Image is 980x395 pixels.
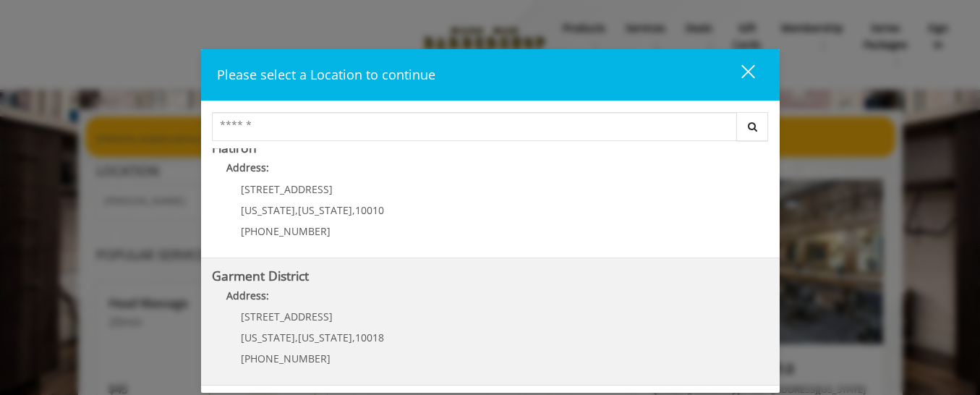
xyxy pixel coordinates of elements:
span: [US_STATE] [241,331,295,344]
span: [US_STATE] [298,203,352,217]
span: [PHONE_NUMBER] [241,224,331,238]
span: [US_STATE] [298,331,352,344]
span: [PHONE_NUMBER] [241,352,331,365]
div: close dialog [725,64,754,85]
b: Address: [226,289,269,302]
button: close dialog [715,60,764,90]
span: [STREET_ADDRESS] [241,310,333,323]
i: Search button [744,122,761,132]
input: Search Center [212,112,737,141]
span: [STREET_ADDRESS] [241,182,333,196]
span: , [295,331,298,344]
span: , [352,331,355,344]
div: Center Select [212,112,769,148]
span: , [352,203,355,217]
span: Please select a Location to continue [217,66,435,83]
span: 10010 [355,203,384,217]
b: Garment District [212,267,309,284]
span: 10018 [355,331,384,344]
b: Address: [226,161,269,174]
span: , [295,203,298,217]
span: [US_STATE] [241,203,295,217]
